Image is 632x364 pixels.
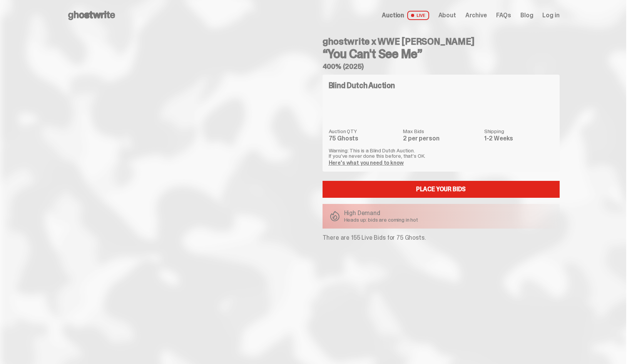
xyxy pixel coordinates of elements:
[344,210,418,216] p: High Demand
[323,63,560,70] h5: 400% (2025)
[329,148,553,159] p: Warning: This is a Blind Dutch Auction. If you’ve never done this before, that’s OK.
[496,12,511,18] a: FAQs
[344,217,418,222] p: Heads up: bids are coming in hot
[542,12,559,18] a: Log in
[329,159,404,166] a: Here's what you need to know
[403,129,479,134] dt: Max Bids
[438,12,456,18] a: About
[323,48,560,60] h3: “You Can't See Me”
[323,235,560,241] p: There are 155 Live Bids for 75 Ghosts.
[484,129,553,134] dt: Shipping
[329,129,399,134] dt: Auction QTY
[382,12,404,18] span: Auction
[323,181,560,198] a: Place your Bids
[403,135,479,142] dd: 2 per person
[382,11,429,20] a: Auction LIVE
[465,12,487,18] a: Archive
[329,135,399,142] dd: 75 Ghosts
[323,37,560,46] h4: ghostwrite x WWE [PERSON_NAME]
[329,82,395,89] h4: Blind Dutch Auction
[520,12,533,18] a: Blog
[484,135,553,142] dd: 1-2 Weeks
[407,11,429,20] span: LIVE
